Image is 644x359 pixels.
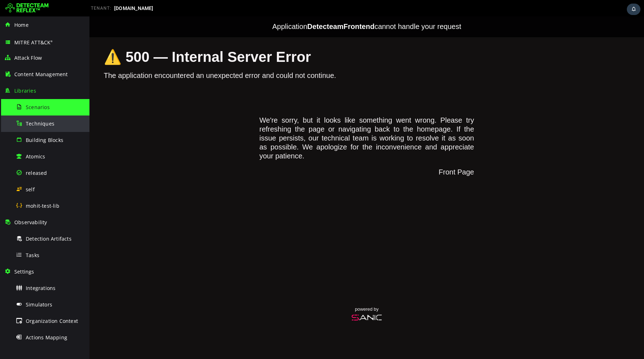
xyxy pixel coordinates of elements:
span: self [26,186,35,193]
p: The application encountered an unexpected error and could not continue. [14,55,540,64]
sup: ® [50,40,53,43]
span: Atomics [26,153,45,160]
span: Actions Mapping [26,334,67,341]
div: Application cannot handle your request [11,6,543,15]
span: Home [14,21,29,28]
span: Organization Context [26,318,78,324]
p: We're sorry, but it looks like something went wrong. Please try refreshing the page or navigating... [170,99,385,144]
span: Building Blocks [26,137,63,143]
span: Libraries [14,87,36,94]
span: Attack Flow [14,54,42,61]
div: Task Notifications [627,4,640,15]
img: Detecteam logo [5,3,49,14]
a: Front Page [349,152,385,159]
span: Scenarios [26,104,50,110]
span: [DOMAIN_NAME] [114,5,153,11]
span: MITRE ATT&CK [14,39,53,46]
span: released [26,169,47,176]
span: Settings [14,268,34,275]
strong: DetecteamFrontend [218,6,285,14]
div: powered by [23,289,532,296]
span: TENANT: [91,6,111,11]
span: Observability [14,219,47,226]
span: Tasks [26,252,39,259]
h1: ⚠️ 500 — Internal Server Error [14,36,540,45]
span: Integrations [26,285,55,291]
span: Simulators [26,301,52,308]
span: mohit-test-lib [26,202,59,209]
span: Content Management [14,71,68,78]
span: Detection Artifacts [26,235,72,242]
span: Techniques [26,120,54,127]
